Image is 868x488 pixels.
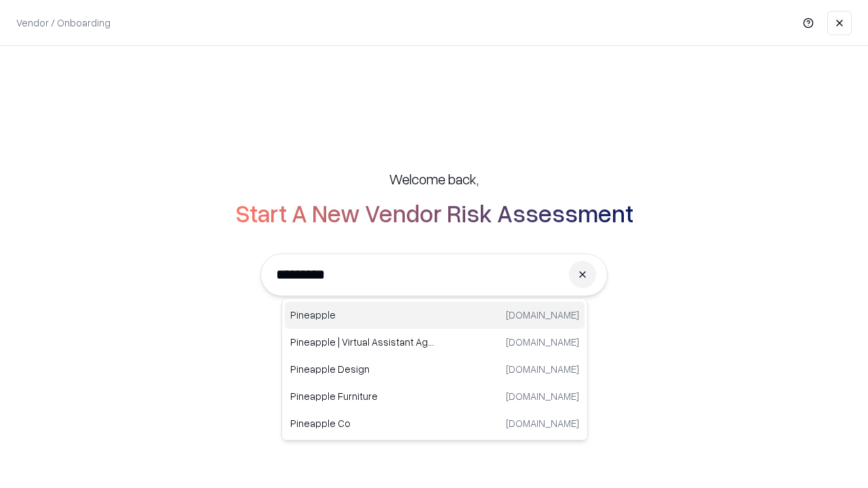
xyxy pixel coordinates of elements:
p: [DOMAIN_NAME] [506,362,579,376]
h5: Welcome back, [389,169,479,188]
h2: Start A New Vendor Risk Assessment [235,199,633,226]
p: [DOMAIN_NAME] [506,389,579,403]
p: Pineapple Design [290,362,435,376]
p: Pineapple Furniture [290,389,435,403]
div: Suggestions [281,298,588,441]
p: Vendor / Onboarding [16,16,111,30]
p: Pineapple Co [290,416,435,430]
p: [DOMAIN_NAME] [506,416,579,430]
p: [DOMAIN_NAME] [506,308,579,322]
p: [DOMAIN_NAME] [506,335,579,349]
p: Pineapple | Virtual Assistant Agency [290,335,435,349]
p: Pineapple [290,308,435,322]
